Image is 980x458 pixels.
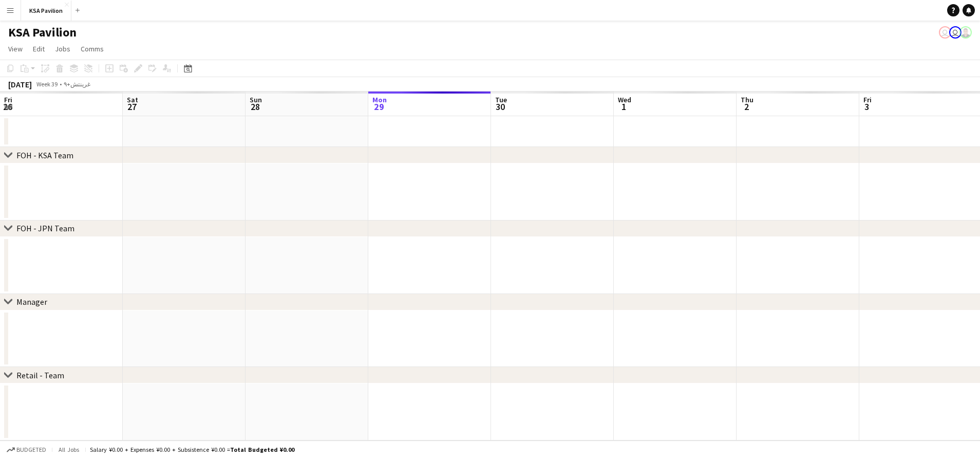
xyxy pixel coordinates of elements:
button: Budgeted [5,444,48,455]
div: FOH - JPN Team [16,223,74,233]
span: Sat [127,95,138,104]
span: 29 [371,101,387,113]
a: Comms [77,42,108,56]
span: 28 [248,101,262,113]
span: 2 [739,101,753,113]
div: Salary ¥0.00 + Expenses ¥0.00 + Subsistence ¥0.00 = [90,446,294,453]
span: Mon [372,95,387,104]
span: 26 [3,101,12,113]
span: All jobs [56,446,81,453]
span: Wed [618,95,631,104]
span: Tue [495,95,507,104]
a: Jobs [51,42,74,56]
h1: KSA Pavilion [8,25,77,40]
div: Retail - Team [16,370,64,380]
button: KSA Pavilion [21,1,71,21]
a: Edit [29,42,49,56]
span: View [8,44,23,53]
div: FOH - KSA Team [16,150,73,160]
app-user-avatar: Isra Alsharyofi [939,26,951,39]
div: غرينتش+٩ [64,80,90,88]
span: Week 39 [34,80,60,88]
app-user-avatar: Hussein Al Najjar [959,26,972,39]
span: Total Budgeted ¥0.00 [230,446,294,453]
div: Manager [16,297,47,307]
a: View [4,42,27,56]
span: Sun [250,95,262,104]
span: Fri [863,95,872,104]
span: Thu [741,95,753,104]
span: 3 [862,101,872,113]
span: Fri [4,95,12,104]
span: Jobs [55,44,70,53]
span: 1 [616,101,631,113]
span: Budgeted [16,446,46,453]
span: Edit [33,44,45,53]
span: 27 [125,101,138,113]
span: 30 [494,101,507,113]
div: [DATE] [8,79,32,89]
span: Comms [81,44,104,53]
app-user-avatar: Yousef Alabdulmuhsin [949,26,962,39]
